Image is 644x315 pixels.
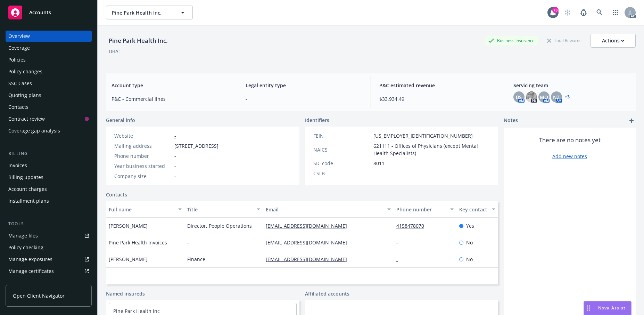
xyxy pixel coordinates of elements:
a: [EMAIL_ADDRESS][DOMAIN_NAME] [266,223,353,229]
span: Servicing team [513,82,630,89]
span: Accounts [29,10,51,15]
span: Pine Park Health Invoices [109,239,167,246]
span: NZ [553,94,560,101]
a: Switch app [609,6,622,19]
span: Pine Park Health Inc. [112,9,172,16]
div: Invoices [8,160,27,171]
a: Coverage gap analysis [6,125,92,136]
div: Email [266,206,383,213]
a: - [396,256,404,262]
a: Search [593,6,606,19]
div: Manage certificates [8,266,54,277]
a: Manage exposures [6,254,92,265]
div: Manage files [8,230,38,241]
span: 621111 - Offices of Physicians (except Mental Health Specialists) [373,142,490,157]
span: General info [106,116,135,124]
div: Tools [6,220,92,227]
button: Email [263,201,394,218]
a: Invoices [6,160,92,171]
a: Contract review [6,113,92,124]
div: Billing [6,150,92,157]
button: Full name [106,201,184,218]
span: P&C estimated revenue [379,82,496,89]
a: Policy checking [6,242,92,253]
span: $33,934.49 [379,95,496,103]
a: Report a Bug [577,6,591,19]
span: - [174,172,176,180]
a: Named insureds [106,290,145,297]
a: +3 [565,95,570,99]
div: Quoting plans [8,90,41,101]
a: Pine Park Health Inc [113,308,160,314]
div: Account charges [8,184,47,195]
div: Company size [114,172,172,180]
a: Installment plans [6,195,92,207]
span: Finance [187,256,205,263]
a: [EMAIL_ADDRESS][DOMAIN_NAME] [266,256,353,262]
div: Coverage gap analysis [8,125,60,136]
span: Account type [112,82,229,89]
div: Phone number [396,206,446,213]
div: SSC Cases [8,78,32,89]
div: NAICS [313,146,371,153]
img: photo [526,91,537,103]
span: P&C - Commercial lines [112,95,229,103]
a: Account charges [6,184,92,195]
div: Mailing address [114,142,172,150]
div: Total Rewards [544,36,585,45]
span: Legal entity type [246,82,363,89]
a: Billing updates [6,172,92,183]
button: Nova Assist [584,301,631,315]
a: Manage certificates [6,266,92,277]
div: SIC code [313,160,371,167]
div: Contract review [8,113,45,124]
div: Policy checking [8,242,43,253]
div: Manage claims [8,277,43,289]
span: No [466,256,473,263]
div: Policies [8,54,26,65]
span: Notes [504,116,518,125]
div: Title [187,206,253,213]
div: Phone number [114,152,172,160]
span: Identifiers [305,116,329,124]
span: There are no notes yet [539,136,601,144]
a: Policy changes [6,66,92,77]
div: Business Insurance [485,36,538,45]
a: - [396,239,404,246]
span: Open Client Navigator [13,292,65,299]
div: Website [114,132,172,139]
a: Add new notes [552,153,587,160]
span: [PERSON_NAME] [109,222,148,229]
div: DBA: - [109,48,122,55]
a: Affiliated accounts [305,290,349,297]
span: [US_EMPLOYER_IDENTIFICATION_NUMBER] [373,132,473,139]
span: MQ [540,94,548,101]
span: Director, People Operations [187,222,252,229]
span: BS [516,94,522,101]
a: 4158478070 [396,223,430,229]
div: Coverage [8,42,30,54]
a: Manage files [6,230,92,241]
button: Title [184,201,263,218]
div: Installment plans [8,195,49,207]
span: - [187,239,189,246]
span: Nova Assist [598,305,626,311]
a: Coverage [6,42,92,54]
a: Quoting plans [6,90,92,101]
button: Phone number [394,201,456,218]
a: [EMAIL_ADDRESS][DOMAIN_NAME] [266,239,353,246]
div: Year business started [114,162,172,170]
div: Contacts [8,102,28,113]
span: 8011 [373,160,385,167]
div: Overview [8,31,30,42]
div: Actions [602,34,624,47]
button: Actions [591,34,636,48]
span: No [466,239,473,246]
div: Full name [109,206,174,213]
div: Pine Park Health Inc. [106,36,171,45]
div: Key contact [459,206,488,213]
button: Pine Park Health Inc. [106,6,193,19]
a: add [627,116,636,125]
div: Billing updates [8,172,43,183]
